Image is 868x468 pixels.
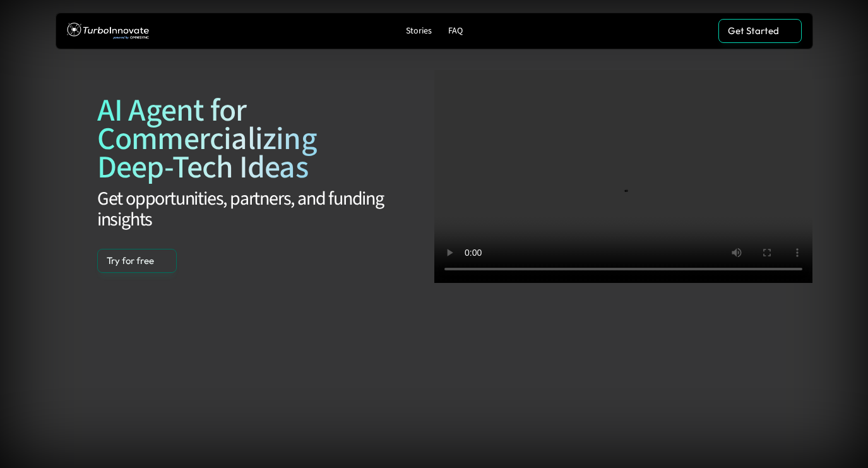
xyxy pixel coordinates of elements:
[443,23,468,40] a: FAQ
[728,25,779,37] p: Get Started
[67,20,149,43] img: TurboInnovate Logo
[448,26,463,37] p: FAQ
[718,19,802,43] a: Get Started
[406,26,432,37] p: Stories
[401,23,437,40] a: Stories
